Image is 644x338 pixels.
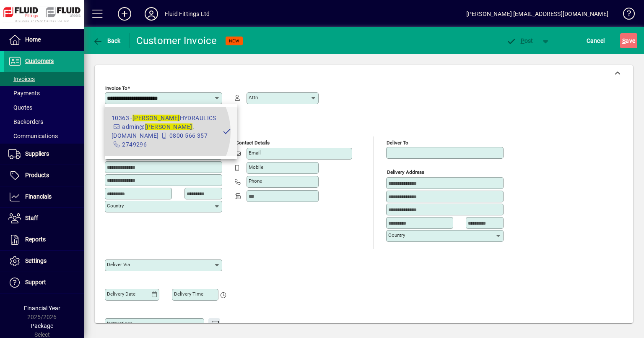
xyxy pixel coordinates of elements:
[25,193,52,200] span: Financials
[25,36,41,43] span: Home
[4,208,84,229] a: Staff
[620,33,637,48] button: Save
[4,144,84,165] a: Suppliers
[387,140,408,146] mat-label: Deliver To
[138,6,165,21] button: Profile
[4,165,84,186] a: Products
[229,38,239,44] span: NEW
[8,133,58,139] span: Communications
[502,33,538,48] button: Post
[25,257,47,264] span: Settings
[8,104,32,111] span: Quotes
[506,37,533,44] span: ost
[4,29,84,50] a: Home
[4,86,84,100] a: Payments
[25,58,54,64] span: Customers
[25,150,49,157] span: Suppliers
[8,90,40,97] span: Payments
[174,291,203,297] mat-label: Delivery time
[4,129,84,143] a: Communications
[25,279,46,286] span: Support
[107,320,132,326] mat-label: Instructions
[91,33,123,48] button: Back
[4,186,84,207] a: Financials
[249,164,263,170] mat-label: Mobile
[617,2,634,29] a: Knowledge Base
[4,100,84,115] a: Quotes
[584,33,607,48] button: Cancel
[8,76,35,82] span: Invoices
[622,34,635,47] span: ave
[249,178,262,184] mat-label: Phone
[31,322,53,329] span: Package
[4,229,84,250] a: Reports
[84,33,130,48] app-page-header-button: Back
[466,7,608,21] div: [PERSON_NAME] [EMAIL_ADDRESS][DOMAIN_NAME]
[4,72,84,86] a: Invoices
[105,85,127,91] mat-label: Invoice To
[107,291,135,297] mat-label: Delivery date
[4,272,84,293] a: Support
[25,236,46,243] span: Reports
[165,7,210,21] div: Fluid Fittings Ltd
[25,172,49,178] span: Products
[622,37,626,44] span: S
[249,94,258,100] mat-label: Attn
[521,37,525,44] span: P
[136,34,217,47] div: Customer Invoice
[249,150,261,156] mat-label: Email
[107,262,130,267] mat-label: Deliver via
[4,115,84,129] a: Backorders
[24,305,60,312] span: Financial Year
[587,34,605,47] span: Cancel
[211,134,224,147] button: Copy to Delivery address
[25,215,38,221] span: Staff
[8,118,43,125] span: Backorders
[107,203,124,209] mat-label: Country
[111,6,138,21] button: Add
[388,232,405,238] mat-label: Country
[93,37,121,44] span: Back
[4,251,84,272] a: Settings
